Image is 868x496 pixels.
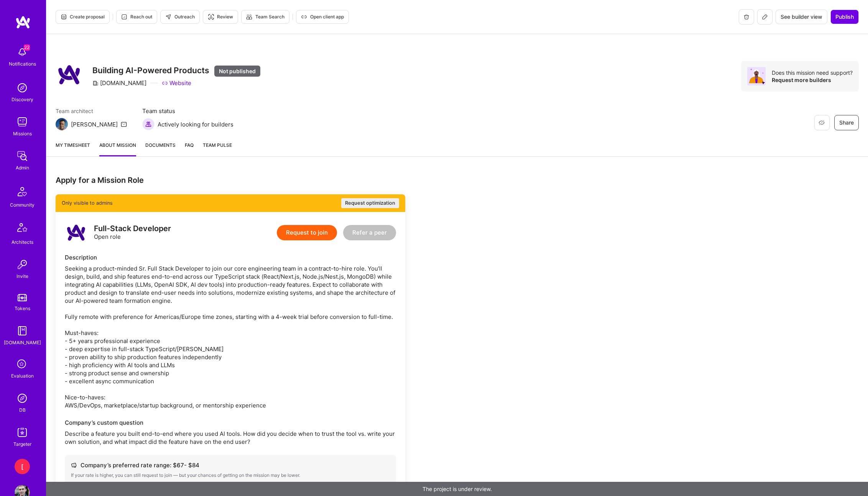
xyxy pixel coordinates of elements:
button: Share [834,115,859,130]
img: Invite [15,257,30,272]
div: Targeter [13,440,31,448]
div: Company’s preferred rate range: $ 67 - $ 84 [71,461,390,469]
span: Team Search [246,13,284,20]
i: icon Targeter [208,14,214,20]
button: Reach out [116,10,157,24]
div: Does this mission need support? [772,69,853,76]
a: About Mission [99,141,136,156]
div: Tokens [15,304,30,312]
div: [PERSON_NAME] [71,120,118,128]
div: Missions [13,130,32,138]
div: Discovery [12,95,33,103]
a: [ [13,459,32,474]
span: Documents [145,141,176,149]
span: Reach out [121,13,152,20]
span: Create proposal [61,13,105,20]
img: logo [15,15,31,29]
button: See builder view [776,10,827,24]
img: teamwork [15,114,30,130]
img: tokens [18,294,27,301]
i: icon Proposal [61,14,67,20]
i: icon Cash [71,462,77,468]
div: The project is under review. [46,482,868,496]
i: icon SelectionTeam [15,357,30,372]
span: Actively looking for builders [158,120,233,128]
img: Company Logo [56,61,83,89]
span: Review [208,13,233,20]
a: Website [162,79,191,87]
button: Open client app [296,10,349,24]
div: Only visible to admins [56,194,405,212]
div: Apply for a Mission Role [56,175,405,185]
div: [ [15,459,30,474]
a: FAQ [185,141,194,156]
button: Refer a peer [343,225,396,240]
div: Evaluation [11,372,34,380]
span: Publish [835,13,854,21]
div: Invite [16,272,28,280]
span: Team architect [56,107,127,115]
div: Architects [12,238,33,246]
button: Outreach [160,10,200,24]
div: Notifications [9,60,36,68]
span: Team Pulse [203,142,232,148]
button: Publish [830,10,859,24]
img: Actively looking for builders [142,118,155,130]
button: Review [203,10,238,24]
img: Admin Search [15,391,30,406]
i: icon CompanyGray [92,80,99,86]
span: Team status [142,107,233,115]
h3: Building AI-Powered Products [92,66,260,76]
div: DB [19,406,26,414]
i: icon Mail [121,121,127,127]
span: Share [839,119,854,126]
a: Team Pulse [203,141,232,156]
button: Request to join [277,225,337,240]
a: My timesheet [56,141,90,156]
div: Community [10,201,35,209]
div: Seeking a product-minded Sr. Full Stack Developer to join our core engineering team in a contract... [65,264,396,409]
div: Open role [94,225,171,241]
img: Architects [13,220,31,238]
img: Avatar [747,67,766,85]
i: icon EyeClosed [819,120,825,126]
button: Team Search [241,10,289,24]
div: If your rate is higher, you can still request to join — but your chances of getting on the missio... [71,472,390,478]
img: bell [15,44,30,60]
div: Not published [214,66,260,77]
div: Company’s custom question [65,419,396,427]
span: Outreach [165,13,195,20]
span: 22 [24,44,30,51]
img: Skill Targeter [15,425,30,440]
img: logo [65,221,88,244]
p: Describe a feature you built end-to-end where you used AI tools. How did you decide when to trust... [65,430,396,446]
div: Description [65,253,396,261]
a: Documents [145,141,176,156]
div: Admin [16,164,29,172]
img: Team Architect [56,118,68,130]
button: Create proposal [56,10,110,24]
img: discovery [15,80,30,95]
span: Open client app [301,13,344,20]
img: guide book [15,323,30,338]
div: Full-Stack Developer [94,225,171,233]
div: [DOMAIN_NAME] [92,79,146,87]
span: See builder view [781,13,822,21]
div: Request more builders [772,76,853,84]
img: Community [13,182,31,201]
div: [DOMAIN_NAME] [4,338,41,347]
button: Request optimization [341,198,399,208]
img: admin teamwork [15,148,30,164]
